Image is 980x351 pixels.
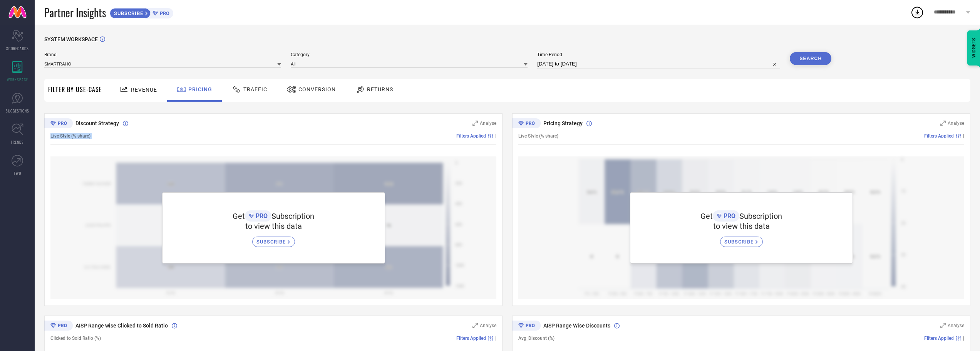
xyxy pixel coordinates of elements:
svg: Zoom [940,323,946,328]
span: Live Style (% share) [50,133,90,139]
span: Live Style (% share) [518,133,558,139]
span: SUBSCRIBE [110,10,145,16]
span: Revenue [131,87,157,93]
span: FWD [14,170,21,176]
span: Subscription [739,212,782,221]
span: SUBSCRIBE [256,239,288,245]
span: Analyse [948,323,964,328]
span: SCORECARDS [6,45,29,51]
span: Brand [44,52,281,57]
span: Filter By Use-Case [48,85,102,94]
span: AISP Range Wise Discounts [543,322,610,329]
span: | [963,133,964,139]
div: Premium [44,118,73,130]
span: Get [233,212,245,221]
span: to view this data [245,222,302,231]
span: PRO [722,212,735,220]
span: Pricing [188,86,212,92]
span: SUGGESTIONS [6,108,29,114]
div: Premium [512,118,541,130]
a: SUBSCRIBE [252,231,295,247]
svg: Zoom [472,121,478,126]
span: Time Period [537,52,780,57]
span: Pricing Strategy [543,120,583,126]
div: Premium [512,321,541,332]
span: Avg_Discount (%) [518,336,554,341]
span: | [963,336,964,341]
a: SUBSCRIBEPRO [110,6,173,18]
span: Discount Strategy [75,120,119,126]
span: Filters Applied [456,336,486,341]
a: SUBSCRIBE [720,231,763,247]
span: PRO [158,10,169,16]
span: Get [700,212,713,221]
span: PRO [254,212,268,220]
span: Filters Applied [456,133,486,139]
span: Analyse [480,323,496,328]
span: Returns [367,86,393,92]
span: Traffic [243,86,267,92]
span: AISP Range wise Clicked to Sold Ratio [75,322,168,329]
span: Analyse [480,121,496,126]
span: Subscription [271,212,314,221]
svg: Zoom [940,121,946,126]
span: TRENDS [11,139,24,145]
div: Open download list [910,5,924,19]
span: WORKSPACE [7,77,28,82]
span: Filters Applied [924,133,954,139]
input: Select time period [537,59,780,69]
span: Conversion [298,86,336,92]
span: Category [291,52,528,57]
span: Partner Insights [44,5,106,20]
span: Filters Applied [924,336,954,341]
span: SUBSCRIBE [724,239,756,245]
span: to view this data [713,222,770,231]
span: | [495,336,496,341]
svg: Zoom [472,323,478,328]
span: Analyse [948,121,964,126]
span: Clicked to Sold Ratio (%) [50,336,101,341]
span: | [495,133,496,139]
div: Premium [44,321,73,332]
button: Search [790,52,831,65]
span: SYSTEM WORKSPACE [44,36,98,42]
